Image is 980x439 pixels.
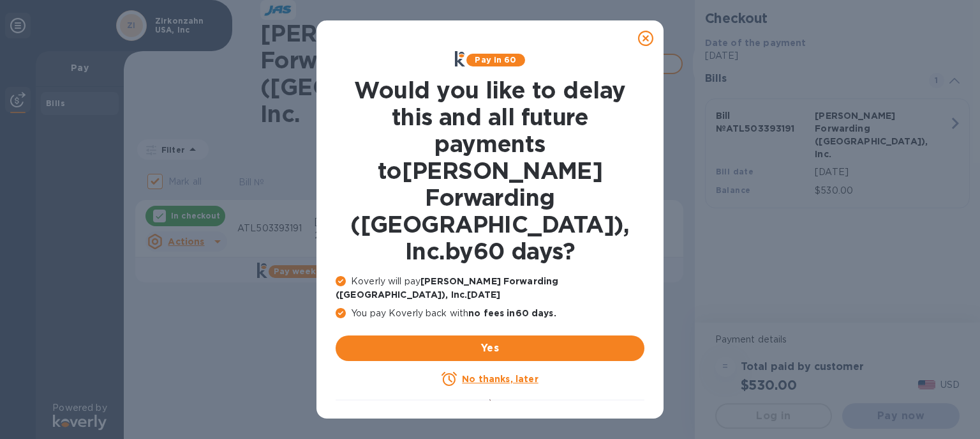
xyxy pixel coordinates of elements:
[336,275,644,302] p: Koverly will pay
[336,77,644,265] h1: Would you like to delay this and all future payments to [PERSON_NAME] Forwarding ([GEOGRAPHIC_DAT...
[336,335,644,361] button: Yes
[336,307,644,320] p: You pay Koverly back with
[468,308,556,318] b: no fees in 60 days .
[475,55,516,65] b: Pay in 60
[336,276,558,300] b: [PERSON_NAME] Forwarding ([GEOGRAPHIC_DATA]), Inc. [DATE]
[462,374,538,384] u: No thanks, later
[346,341,634,356] span: Yes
